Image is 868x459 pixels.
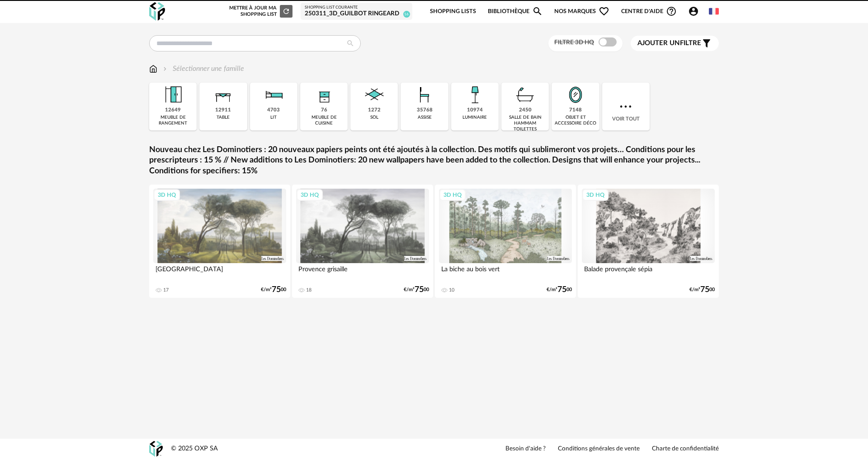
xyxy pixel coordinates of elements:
div: Voir tout [602,83,650,130]
a: Charte de confidentialité [652,445,719,453]
img: Table.png [211,83,236,107]
div: [GEOGRAPHIC_DATA] [153,263,286,281]
div: Sélectionner une famille [161,64,244,74]
img: Meuble%20de%20rangement.png [161,83,185,107]
span: Filtre 3D HQ [554,39,594,46]
img: Sol.png [362,83,387,107]
a: 3D HQ La biche au bois vert 10 €/m²7500 [435,185,576,298]
div: La biche au bois vert [439,263,572,281]
img: fr [709,6,719,16]
a: Nouveau chez Les Dominotiers : 20 nouveaux papiers peints ont été ajoutés à la collection. Des mo... [149,145,719,176]
img: Luminaire.png [462,83,487,107]
span: Ajouter un [637,40,680,46]
span: 75 [415,287,424,293]
a: Shopping Lists [430,1,476,22]
div: luminaire [462,115,487,121]
div: Balade provençale sépia [582,263,715,281]
div: © 2025 OXP SA [171,445,218,453]
span: Help Circle Outline icon [666,6,677,17]
a: 3D HQ Balade provençale sépia €/m²7500 [578,185,719,298]
div: 3D HQ [439,189,466,201]
span: Centre d'aideHelp Circle Outline icon [621,6,677,17]
button: Ajouter unfiltre Filter icon [631,36,719,51]
div: Mettre à jour ma Shopping List [227,5,292,18]
img: Salle%20de%20bain.png [513,83,538,107]
div: Shopping List courante [305,5,408,10]
div: 2450 [519,107,532,114]
div: Provence grisaille [296,263,429,281]
span: 75 [557,287,566,293]
span: Account Circle icon [688,6,703,17]
img: Literie.png [261,83,286,107]
img: Miroir.png [563,83,588,107]
div: meuble de cuisine [303,115,345,126]
div: 35768 [417,107,433,114]
div: sol [370,115,378,121]
div: 3D HQ [582,189,609,201]
div: €/m² 00 [261,287,286,293]
div: 12649 [165,107,181,114]
span: Heart Outline icon [599,6,609,17]
div: assise [418,115,432,121]
div: lit [270,115,277,121]
div: 17 [163,287,169,293]
div: 76 [321,107,327,114]
img: OXP [149,441,163,457]
div: salle de bain hammam toilettes [504,115,546,132]
span: Nos marques [554,1,609,22]
div: €/m² 00 [547,287,572,293]
img: OXP [149,2,165,21]
div: 3D HQ [297,189,323,201]
span: filtre [637,39,701,48]
div: €/m² 00 [689,287,715,293]
div: 18 [306,287,311,293]
div: table [217,115,230,121]
div: 250311_3D_GUILBOT RINGEARD [305,10,408,18]
span: 16 [403,11,410,18]
span: Account Circle icon [688,6,699,17]
span: Refresh icon [282,9,290,14]
div: 1272 [368,107,381,114]
div: 4703 [267,107,280,114]
img: svg+xml;base64,PHN2ZyB3aWR0aD0iMTYiIGhlaWdodD0iMTciIHZpZXdCb3g9IjAgMCAxNiAxNyIgZmlsbD0ibm9uZSIgeG... [149,64,157,74]
img: svg+xml;base64,PHN2ZyB3aWR0aD0iMTYiIGhlaWdodD0iMTYiIHZpZXdCb3g9IjAgMCAxNiAxNiIgZmlsbD0ibm9uZSIgeG... [161,64,169,74]
div: 3D HQ [154,189,180,201]
a: Shopping List courante 250311_3D_GUILBOT RINGEARD 16 [305,5,408,18]
img: Assise.png [412,83,437,107]
img: more.7b13dc1.svg [618,98,634,115]
a: Conditions générales de vente [558,445,640,453]
span: Magnify icon [532,6,543,17]
span: Filter icon [701,38,712,49]
div: 12911 [215,107,231,114]
div: 10974 [467,107,483,114]
span: 75 [272,287,281,293]
div: 7148 [569,107,582,114]
div: meuble de rangement [152,115,194,126]
div: objet et accessoire déco [554,115,596,126]
a: Besoin d'aide ? [505,445,546,453]
div: 10 [449,287,454,293]
a: BibliothèqueMagnify icon [488,1,543,22]
a: 3D HQ [GEOGRAPHIC_DATA] 17 €/m²7500 [149,185,290,298]
div: €/m² 00 [404,287,429,293]
span: 75 [700,287,709,293]
img: Rangement.png [312,83,336,107]
a: 3D HQ Provence grisaille 18 €/m²7500 [292,185,433,298]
